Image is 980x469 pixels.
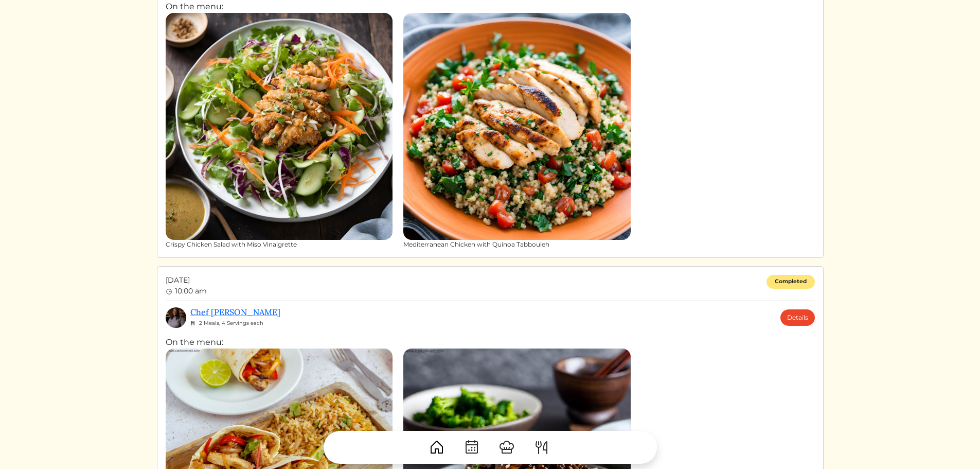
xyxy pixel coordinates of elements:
img: House-9bf13187bcbb5817f509fe5e7408150f90897510c4275e13d0d5fca38e0b5951.svg [429,439,445,456]
img: Crispy Chicken Salad with Miso Vinaigrette [166,13,393,240]
a: Mediterranean Chicken with Quinoa Tabbouleh [403,13,631,250]
a: Crispy Chicken Salad with Miso Vinaigrette [166,13,393,250]
div: On the menu: [166,1,815,250]
a: Chef [PERSON_NAME] [190,307,280,317]
span: 10:00 am [175,286,207,296]
span: [DATE] [166,275,207,286]
div: Completed [767,275,815,289]
img: clock-b05ee3d0f9935d60bc54650fc25b6257a00041fd3bdc39e3e98414568feee22d.svg [166,288,173,296]
img: ForkKnife-55491504ffdb50bab0c1e09e7649658475375261d09fd45db06cec23bce548bf.svg [533,439,550,456]
img: fork_knife_small-8e8c56121c6ac9ad617f7f0151facf9cb574b427d2b27dceffcaf97382ddc7e7.svg [190,321,195,326]
span: 2 Meals, 4 Servings each [199,320,263,326]
div: Crispy Chicken Salad with Miso Vinaigrette [166,240,393,249]
img: 3e6ad4af7e4941a98703f3f526bf3736 [166,307,186,328]
div: Mediterranean Chicken with Quinoa Tabbouleh [403,240,631,249]
img: ChefHat-a374fb509e4f37eb0702ca99f5f64f3b6956810f32a249b33092029f8484b388.svg [498,439,515,456]
img: CalendarDots-5bcf9d9080389f2a281d69619e1c85352834be518fbc73d9501aef674afc0d57.svg [464,439,480,456]
img: Mediterranean Chicken with Quinoa Tabbouleh [403,13,631,240]
a: Details [780,309,815,326]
